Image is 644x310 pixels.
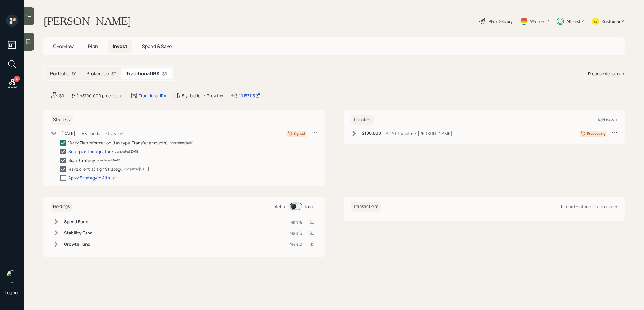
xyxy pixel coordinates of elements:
[290,219,303,225] div: NaN%
[126,71,160,76] h5: Traditional IRA
[59,92,64,99] div: $0
[182,92,223,99] div: 5 yr ladder • Growth+
[43,15,131,28] h1: [PERSON_NAME]
[530,18,545,24] div: Warmer
[351,202,381,212] h6: Transactions
[489,18,513,24] div: Plan Delivery
[80,92,123,99] div: +$100,000 processing
[5,290,19,295] div: Log out
[72,70,77,77] div: $0
[64,231,93,236] h6: Stability Fund
[53,43,74,50] span: Overview
[113,43,127,50] span: Invest
[588,70,625,77] div: Propose Account +
[239,92,260,99] div: 10137115
[62,130,75,137] div: [DATE]
[111,70,117,77] div: $0
[310,230,315,236] div: $0
[68,148,113,155] div: Send plan for signature
[602,18,620,24] div: Kustomer
[170,140,194,145] div: completed [DATE]
[88,43,98,50] span: Plan
[139,92,166,99] div: Traditional IRA
[362,131,381,136] h6: $100,000
[386,130,453,137] div: ACAT Transfer • [PERSON_NAME]
[351,115,374,125] h6: Transfers
[82,130,123,137] div: 5 yr ladder • Growth+
[305,203,317,210] div: Target
[587,131,605,136] div: Processing
[64,242,93,247] h6: Growth Fund
[290,230,303,236] div: NaN%
[68,140,168,146] div: Verify Plan Information (tax type, Transfer amounts)
[51,202,72,212] h6: Holdings
[68,157,95,163] div: Sign Strategy
[50,71,69,76] h5: Portfolio
[162,70,167,77] div: $0
[290,241,303,247] div: NaN%
[310,219,315,225] div: $0
[51,115,73,125] h6: Strategy
[68,175,116,181] div: Apply Strategy In Altruist
[97,158,121,163] div: completed [DATE]
[86,71,109,76] h5: Brokerage
[14,76,20,82] div: 6
[566,18,581,24] div: Altruist
[310,241,315,247] div: $0
[294,131,305,136] div: Signed
[6,270,18,283] img: treva-nostdahl-headshot.png
[115,149,139,154] div: completed [DATE]
[142,43,172,50] span: Spend & Save
[275,203,288,210] div: Actual
[64,219,93,224] h6: Spend Fund
[124,167,149,171] div: completed [DATE]
[598,117,617,123] div: Add new +
[561,204,617,209] div: Record Historic Distribution +
[68,166,122,172] div: Have client(s) sign Strategy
